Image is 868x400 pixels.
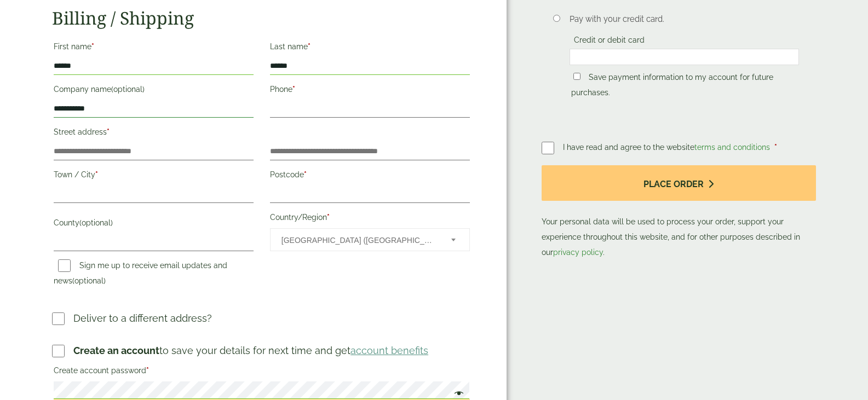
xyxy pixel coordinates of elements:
[54,363,469,381] label: Create account password
[542,165,816,201] button: Place order
[327,213,330,222] abbr: required
[270,82,470,100] label: Phone
[73,343,428,358] p: to save your details for next time and get
[270,210,470,228] label: Country/Region
[54,39,254,57] label: First name
[694,143,770,152] a: terms and conditions
[571,73,773,100] label: Save payment information to my account for future purchases.
[73,345,159,356] strong: Create an account
[54,82,254,100] label: Company name
[292,85,295,94] abbr: required
[54,215,254,234] label: County
[270,167,470,185] label: Postcode
[573,52,796,62] iframe: Secure card payment input frame
[570,36,649,48] label: Credit or debit card
[570,13,799,25] p: Pay with your credit card.
[774,143,777,152] abbr: required
[73,311,212,326] p: Deliver to a different address?
[95,170,98,179] abbr: required
[553,248,603,257] a: privacy policy
[91,42,94,51] abbr: required
[350,345,428,356] a: account benefits
[281,229,436,252] span: United Kingdom (UK)
[563,143,772,152] span: I have read and agree to the website
[542,165,816,260] p: Your personal data will be used to process your order, support your experience throughout this we...
[54,124,254,143] label: Street address
[54,261,227,288] label: Sign me up to receive email updates and news
[52,8,471,28] h2: Billing / Shipping
[270,228,470,251] span: Country/Region
[79,218,113,227] span: (optional)
[58,259,71,272] input: Sign me up to receive email updates and news(optional)
[304,170,307,179] abbr: required
[111,85,145,94] span: (optional)
[308,42,311,51] abbr: required
[54,167,254,185] label: Town / City
[107,127,110,136] abbr: required
[72,276,106,285] span: (optional)
[270,39,470,57] label: Last name
[146,366,149,375] abbr: required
